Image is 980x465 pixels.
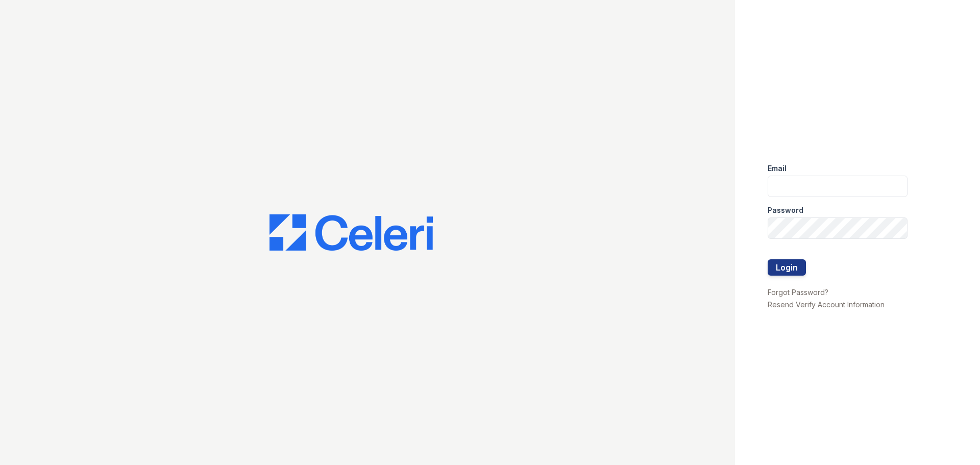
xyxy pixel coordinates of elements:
[768,288,828,297] a: Forgot Password?
[768,259,806,276] button: Login
[269,214,433,251] img: CE_Logo_Blue-a8612792a0a2168367f1c8372b55b34899dd931a85d93a1a3d3e32e68fde9ad4.png
[768,163,787,174] label: Email
[768,300,885,309] a: Resend Verify Account Information
[768,205,803,215] label: Password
